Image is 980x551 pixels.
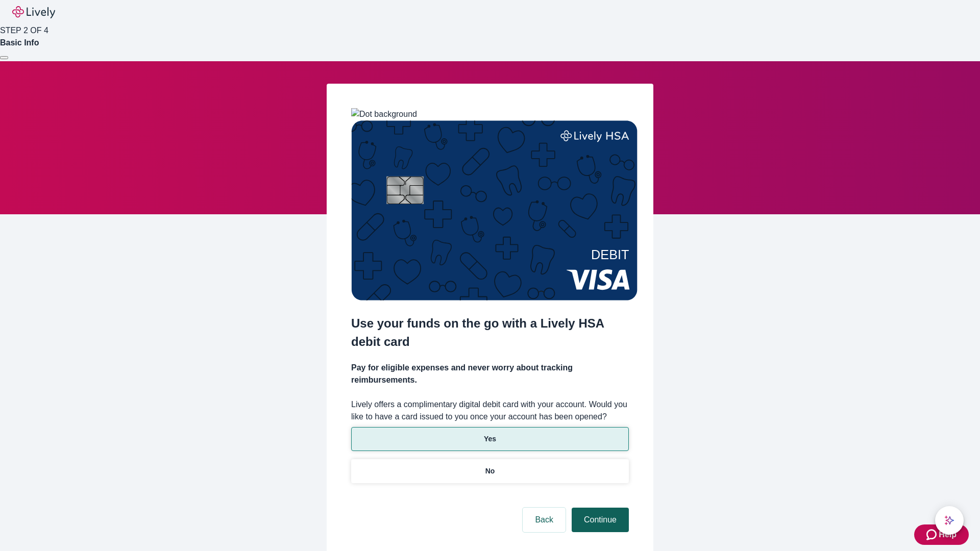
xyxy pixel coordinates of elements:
button: Back [523,508,566,532]
svg: Lively AI Assistant [944,515,954,525]
p: Yes [484,434,496,444]
button: chat [935,506,964,535]
button: Continue [572,508,629,532]
svg: Zendesk support icon [926,529,939,541]
button: Zendesk support iconHelp [914,524,969,545]
h4: Pay for eligible expenses and never worry about tracking reimbursements. [351,362,629,386]
img: Debit card [351,120,638,300]
button: Yes [351,427,629,451]
p: No [485,466,495,477]
img: Dot background [351,108,417,120]
h2: Use your funds on the go with a Lively HSA debit card [351,314,629,351]
label: Lively offers a complimentary digital debit card with your account. Would you like to have a card... [351,398,629,423]
img: Lively [12,6,55,18]
span: Help [939,529,957,541]
button: No [351,459,629,483]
